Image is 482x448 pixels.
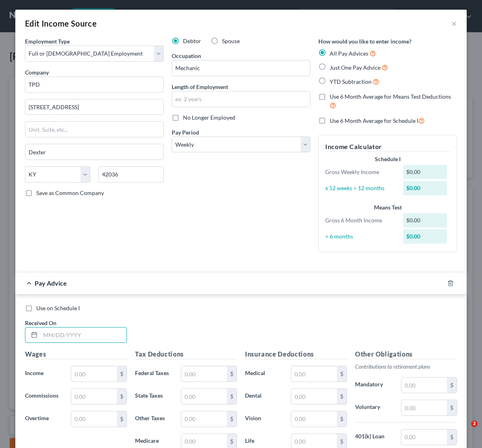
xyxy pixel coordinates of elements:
span: Employment Type [25,38,70,45]
div: $ [337,411,347,427]
span: Spouse [222,37,240,44]
input: 0.00 [291,411,337,427]
span: Use 6 Month Average for Means Test Deductions [330,93,451,100]
div: $ [447,429,457,445]
span: Income [25,369,44,376]
span: Debtor [183,37,201,44]
label: Overtime [21,411,67,427]
input: 0.00 [401,429,447,445]
div: $ [117,389,127,404]
div: x 52 weeks ÷ 12 months [321,184,399,192]
div: $0.00 [403,181,447,195]
span: Save as Common Company [36,189,104,196]
label: How would you like to enter income? [318,37,411,46]
input: ex: 2 years [172,91,310,107]
span: Just One Pay Advice [330,64,380,71]
h5: Income Calculator [325,142,450,152]
div: $ [117,366,127,382]
p: Contributions to retirement plans [355,363,457,371]
label: Other Taxes [131,411,177,427]
input: 0.00 [291,389,337,404]
span: Company [25,69,49,76]
label: Occupation [172,52,201,60]
input: 0.00 [291,366,337,382]
input: -- [172,60,310,76]
h5: Other Obligations [355,349,457,359]
div: $0.00 [403,165,447,179]
iframe: Intercom live chat [455,421,474,440]
label: Mandatory [351,377,397,393]
span: 2 [471,421,478,427]
input: 0.00 [71,366,117,382]
div: Means Test [325,203,450,212]
input: 0.00 [71,411,117,427]
input: Enter address... [25,100,163,115]
div: Schedule I [325,155,450,163]
label: Length of Employment [172,83,228,91]
span: All Pay Advices [330,50,368,57]
span: Use on Schedule I [36,305,80,311]
label: Vision [241,411,287,427]
label: Commissions [21,388,67,404]
input: Enter zip... [98,166,164,183]
div: $ [337,366,347,382]
label: Voluntary [351,400,397,416]
button: × [451,19,457,28]
div: Gross 6 Month Income [321,216,399,224]
div: ÷ 6 months [321,232,399,241]
div: $ [117,411,127,427]
div: $ [447,400,457,415]
input: 0.00 [181,389,227,404]
input: 0.00 [401,400,447,415]
h5: Insurance Deductions [245,349,347,359]
div: $0.00 [403,229,447,244]
div: Edit Income Source [25,18,97,29]
input: MM/DD/YYYY [40,328,127,343]
input: 0.00 [71,389,117,404]
h5: Tax Deductions [135,349,237,359]
div: $ [337,389,347,404]
span: Received On [25,319,56,326]
input: 0.00 [401,377,447,393]
input: Unit, Suite, etc... [25,122,163,137]
span: Pay Period [172,129,199,136]
div: $ [227,411,237,427]
label: Federal Taxes [131,366,177,382]
label: 401(k) Loan [351,429,397,445]
input: 0.00 [181,411,227,427]
div: Gross Weekly Income [321,168,399,176]
input: Enter city... [25,144,163,160]
span: Use 6 Month Average for Schedule I [330,117,418,124]
div: $ [447,377,457,393]
span: No Longer Employed [183,114,235,121]
input: 0.00 [181,366,227,382]
span: YTD Subtraction [330,78,372,85]
div: $0.00 [403,213,447,228]
input: Search company by name... [25,77,164,93]
label: Dental [241,388,287,404]
label: Medical [241,366,287,382]
h5: Wages [25,349,127,359]
div: $ [227,389,237,404]
div: $ [227,366,237,382]
span: Pay Advice [35,279,67,287]
label: State Taxes [131,388,177,404]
